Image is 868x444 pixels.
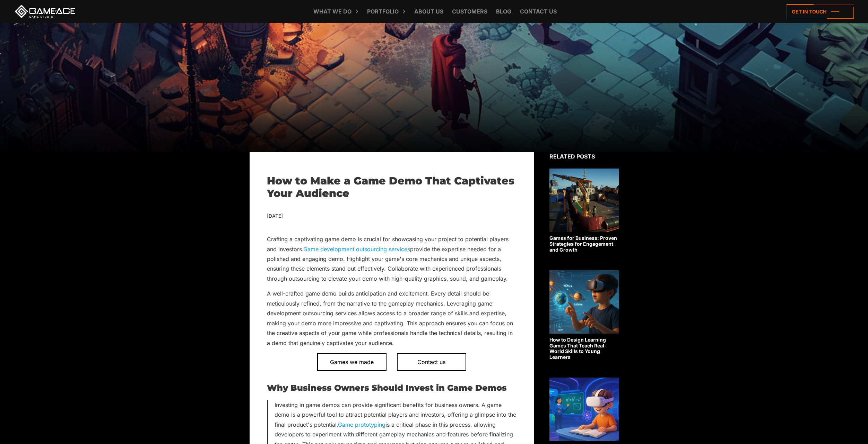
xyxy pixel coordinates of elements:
[549,270,619,360] a: How to Design Learning Games That Teach Real-World Skills to Young Learners
[549,169,619,232] img: Related
[787,4,854,19] a: Get in touch
[549,270,619,334] img: Related
[549,152,619,161] div: Related posts
[397,353,466,371] a: Contact us
[303,246,410,253] a: Game development outsourcing services
[267,383,517,392] h2: Why Business Owners Should Invest in Game Demos
[267,234,517,283] p: Crafting a captivating game demo is crucial for showcasing your project to potential players and ...
[267,175,517,200] h1: How to Make a Game Demo That Captivates Your Audience
[549,169,619,253] a: Games for Business: Proven Strategies for Engagement and Growth
[338,421,385,428] a: Game prototyping
[267,289,517,348] p: A well-crafted game demo builds anticipation and excitement. Every detail should be meticulously ...
[317,353,387,371] a: Games we made
[549,378,619,441] img: Related
[267,212,517,220] div: [DATE]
